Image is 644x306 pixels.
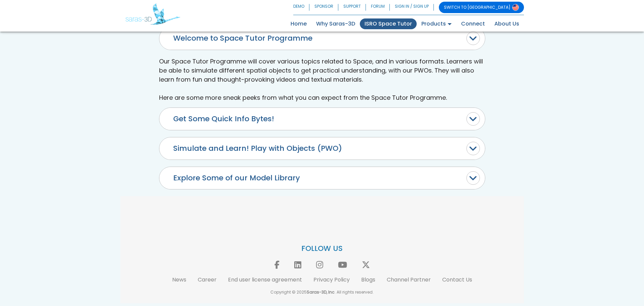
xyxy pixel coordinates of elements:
a: FORUM [366,2,390,13]
p: FOLLOW US [125,244,519,254]
a: DEMO [293,2,309,13]
a: Career [198,276,217,283]
a: SWITCH TO [GEOGRAPHIC_DATA] [439,2,524,13]
button: Get Some Quick Info Bytes! [159,108,485,130]
a: Channel Partner [387,276,431,283]
a: Contact Us [442,276,472,283]
a: Home [286,18,311,29]
button: Explore Some of our Model Library [159,167,485,189]
a: ISRO Space Tutor [360,18,417,29]
a: News [172,276,186,283]
a: Why Saras-3D [311,18,360,29]
p: Our Space Tutor Programme will cover various topics related to Space, and in various formats. Lea... [159,57,485,102]
a: SUPPORT [338,2,366,13]
a: About Us [490,18,524,29]
a: SIGN IN / SIGN UP [390,2,434,13]
a: Connect [456,18,490,29]
button: Simulate and Learn! Play with Objects (PWO) [159,137,485,160]
p: Copyright © 2025 . All rights reserved. [125,289,519,295]
img: Switch to USA [512,4,519,11]
a: Products [417,18,456,29]
a: SPONSOR [309,2,338,13]
b: Saras-3D, Inc [307,289,335,295]
a: Blogs [361,276,375,283]
button: Welcome to Space Tutor Programme [159,27,485,49]
a: Privacy Policy [313,276,350,283]
img: Saras 3D [125,3,180,25]
a: End user license agreement [228,276,302,283]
